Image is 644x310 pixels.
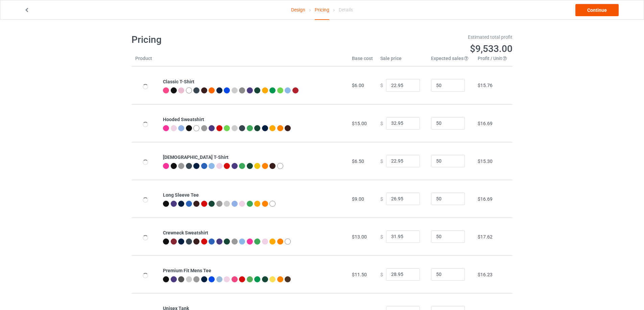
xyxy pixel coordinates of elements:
[352,234,367,239] span: $13.00
[427,55,474,66] th: Expected sales
[163,79,194,84] b: Classic T-Shirt
[339,0,353,19] div: Details
[478,121,493,126] span: $16.69
[380,120,383,126] span: $
[380,83,383,88] span: $
[474,55,512,66] th: Profit / Unit
[575,4,619,16] a: Continue
[348,55,377,66] th: Base cost
[163,230,208,235] b: Crewneck Sweatshirt
[380,196,383,201] span: $
[352,159,364,164] span: $6.50
[380,234,383,239] span: $
[352,196,364,202] span: $9.00
[132,55,159,66] th: Product
[352,272,367,277] span: $11.50
[352,83,364,88] span: $6.00
[478,159,493,164] span: $15.30
[352,121,367,126] span: $15.00
[315,0,329,20] div: Pricing
[163,154,229,160] b: [DEMOGRAPHIC_DATA] T-Shirt
[380,158,383,164] span: $
[478,83,493,88] span: $15.76
[478,272,493,277] span: $16.23
[377,55,427,66] th: Sale price
[163,268,211,273] b: Premium Fit Mens Tee
[163,192,199,198] b: Long Sleeve Tee
[380,272,383,277] span: $
[193,276,199,282] img: heather_texture.png
[478,196,493,202] span: $16.69
[239,87,245,93] img: heather_texture.png
[478,234,493,239] span: $17.62
[291,0,305,19] a: Design
[327,34,513,40] div: Estimated total profit
[163,117,204,122] b: Hooded Sweatshirt
[470,43,512,54] span: $9,533.00
[132,34,317,46] h1: Pricing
